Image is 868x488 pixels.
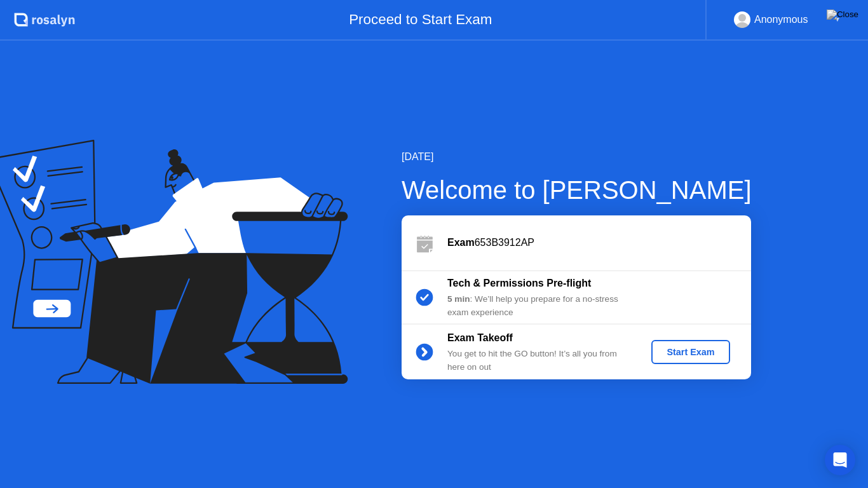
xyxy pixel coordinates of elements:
div: 653B3912AP [447,235,751,250]
div: Welcome to [PERSON_NAME] [402,171,752,209]
div: Anonymous [754,11,808,28]
img: Close [827,10,858,20]
b: Exam Takeoff [447,332,513,343]
b: Tech & Permissions Pre-flight [447,278,591,288]
div: Open Intercom Messenger [825,445,855,475]
b: Exam [447,237,475,248]
div: : We’ll help you prepare for a no-stress exam experience [447,293,630,319]
button: Start Exam [651,340,729,364]
div: Start Exam [656,347,724,357]
b: 5 min [447,294,470,304]
div: [DATE] [402,149,752,165]
div: You get to hit the GO button! It’s all you from here on out [447,348,630,374]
